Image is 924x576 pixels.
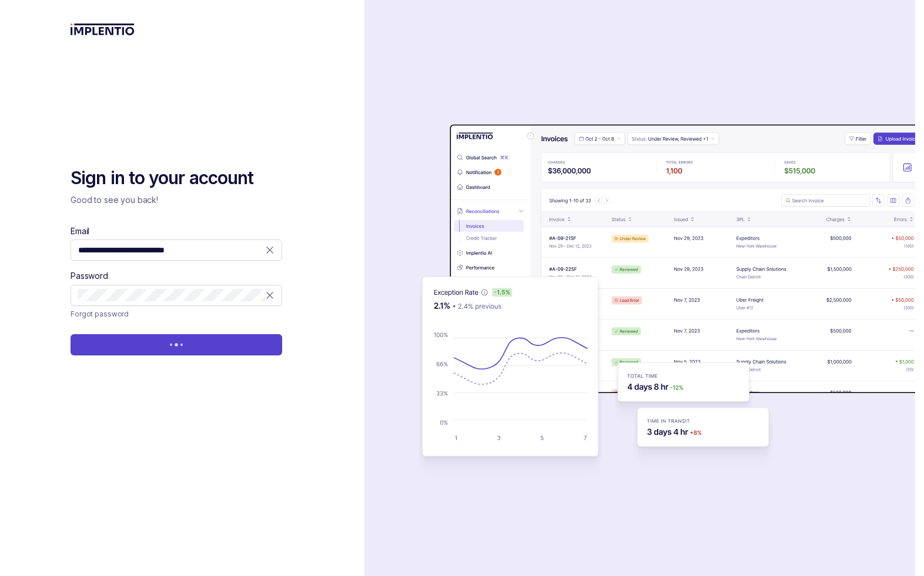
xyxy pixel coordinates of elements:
[71,270,108,282] label: Password
[71,308,129,320] a: Link Forgot password
[71,167,282,190] h2: Sign in to your account
[71,24,135,35] img: logo
[71,194,282,206] p: Good to see you back!
[71,225,89,237] label: Email
[71,308,129,320] p: Forgot password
